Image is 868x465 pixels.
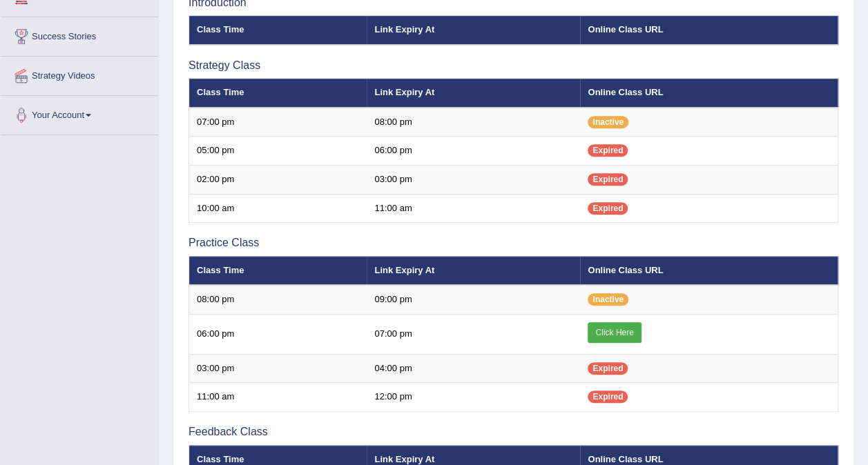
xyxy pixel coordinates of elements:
[367,354,580,383] td: 04:00 pm
[367,16,580,45] th: Link Expiry At
[367,285,580,314] td: 09:00 pm
[189,285,367,314] td: 08:00 pm
[367,108,580,137] td: 08:00 pm
[588,322,641,343] a: Click Here
[189,383,367,412] td: 11:00 am
[189,354,367,383] td: 03:00 pm
[580,256,838,285] th: Online Class URL
[189,79,367,108] th: Class Time
[189,426,838,438] h3: Feedback Class
[588,390,628,403] span: Expired
[367,256,580,285] th: Link Expiry At
[1,17,158,52] a: Success Stories
[588,173,628,186] span: Expired
[1,57,158,91] a: Strategy Videos
[588,116,628,128] span: Inactive
[367,314,580,354] td: 07:00 pm
[588,362,628,375] span: Expired
[580,79,838,108] th: Online Class URL
[189,59,838,72] h3: Strategy Class
[367,137,580,166] td: 06:00 pm
[189,16,367,45] th: Class Time
[580,16,838,45] th: Online Class URL
[1,96,158,130] a: Your Account
[189,314,367,354] td: 06:00 pm
[189,165,367,194] td: 02:00 pm
[189,194,367,223] td: 10:00 am
[189,256,367,285] th: Class Time
[367,383,580,412] td: 12:00 pm
[367,165,580,194] td: 03:00 pm
[189,108,367,137] td: 07:00 pm
[588,293,628,306] span: Inactive
[189,137,367,166] td: 05:00 pm
[367,194,580,223] td: 11:00 am
[367,79,580,108] th: Link Expiry At
[588,202,628,215] span: Expired
[588,144,628,157] span: Expired
[189,237,838,249] h3: Practice Class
